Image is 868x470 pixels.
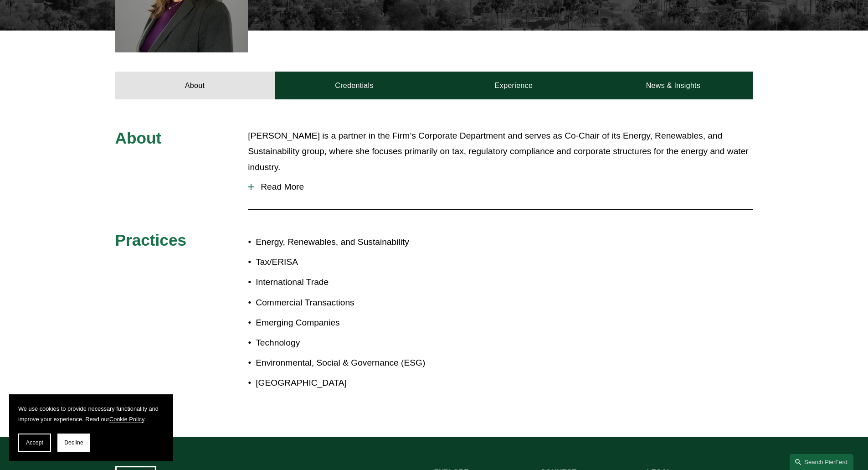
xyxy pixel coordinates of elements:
p: [GEOGRAPHIC_DATA] [256,375,461,391]
span: About [115,129,162,147]
p: Technology [256,335,461,351]
span: Read More [254,182,753,192]
button: Accept [18,434,51,452]
a: Cookie Policy [109,416,144,423]
a: Credentials [275,72,434,99]
p: [PERSON_NAME] is a partner in the Firm’s Corporate Department and serves as Co-Chair of its Energ... [248,128,753,176]
button: Decline [57,434,90,452]
p: Environmental, Social & Governance (ESG) [256,355,461,371]
a: Search this site [790,454,853,470]
a: News & Insights [593,72,753,99]
p: Commercial Transactions [256,295,461,311]
span: Practices [115,231,187,249]
span: Accept [26,439,43,446]
a: Experience [434,72,594,99]
p: Energy, Renewables, and Sustainability [256,234,461,250]
p: We use cookies to provide necessary functionality and improve your experience. Read our . [18,403,164,424]
p: International Trade [256,274,461,290]
section: Cookie banner [9,394,173,461]
span: Decline [64,439,83,446]
button: Read More [248,175,753,199]
a: About [115,72,275,99]
p: Tax/ERISA [256,254,461,270]
p: Emerging Companies [256,315,461,331]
